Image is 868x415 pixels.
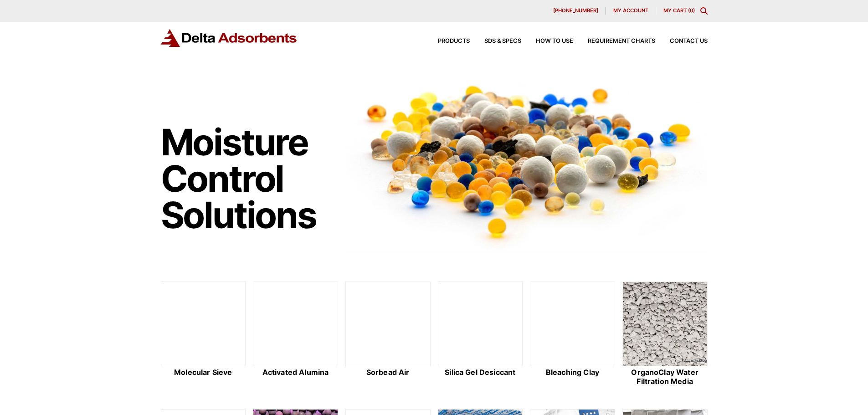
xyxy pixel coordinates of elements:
a: How to Use [521,38,573,44]
a: Molecular Sieve [161,282,246,387]
a: Bleaching Clay [530,282,615,387]
img: Delta Adsorbents [161,29,298,47]
h2: Molecular Sieve [161,368,246,377]
a: Sorbead Air [345,282,431,387]
a: OrganoClay Water Filtration Media [622,282,708,387]
a: Products [423,38,470,44]
h2: Activated Alumina [253,368,338,377]
a: SDS & SPECS [470,38,521,44]
span: Requirement Charts [588,38,655,44]
h2: Sorbead Air [345,368,431,377]
span: [PHONE_NUMBER] [553,8,598,13]
span: My account [613,8,648,13]
a: Requirement Charts [573,38,655,44]
span: How to Use [536,38,573,44]
a: Contact Us [655,38,708,44]
h2: OrganoClay Water Filtration Media [622,368,708,385]
span: SDS & SPECS [484,38,521,44]
a: Activated Alumina [253,282,338,387]
div: Toggle Modal Content [700,7,708,15]
span: Products [438,38,470,44]
a: Silica Gel Desiccant [438,282,523,387]
a: [PHONE_NUMBER] [546,7,606,15]
a: My Cart (0) [663,7,695,14]
h1: Moisture Control Solutions [161,124,337,233]
h2: Silica Gel Desiccant [438,368,523,377]
h2: Bleaching Clay [530,368,615,377]
img: Image [345,69,708,252]
span: Contact Us [670,38,708,44]
span: 0 [690,7,693,14]
a: My account [606,7,656,15]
